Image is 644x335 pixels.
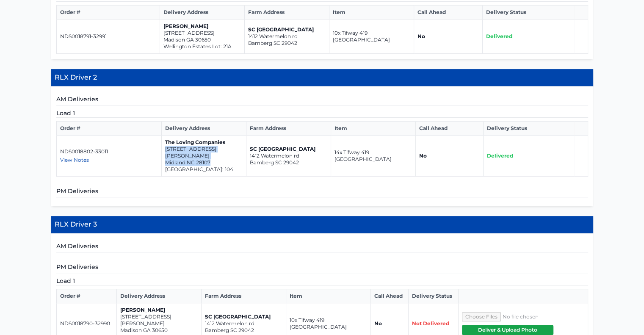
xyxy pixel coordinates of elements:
[329,6,414,19] th: Item
[482,6,574,19] th: Delivery Status
[120,313,198,327] p: [STREET_ADDRESS][PERSON_NAME]
[56,242,588,252] h5: AM Deliveries
[60,320,113,327] p: NDS0018790-32990
[163,23,241,30] p: [PERSON_NAME]
[165,166,243,173] p: [GEOGRAPHIC_DATA]: 104
[250,146,327,152] p: SC [GEOGRAPHIC_DATA]
[331,136,415,177] td: 14x Tifway 419 [GEOGRAPHIC_DATA]
[56,187,588,197] h5: PM Deliveries
[248,40,326,47] p: Bamberg SC 29042
[120,327,198,334] p: Madison GA 30650
[487,152,513,159] span: Delivered
[486,33,512,39] span: Delivered
[56,263,588,273] h5: PM Deliveries
[161,122,246,136] th: Delivery Address
[331,122,415,136] th: Item
[56,95,588,105] h5: AM Deliveries
[60,157,89,163] span: View Notes
[60,33,157,40] p: NDS0018791-32991
[56,289,117,303] th: Order #
[165,139,243,146] p: The Loving Companies
[245,6,329,19] th: Farm Address
[371,289,409,303] th: Call Ahead
[56,6,160,19] th: Order #
[56,109,588,118] h5: Load 1
[165,159,243,166] p: Midland NC 28107
[415,122,483,136] th: Call Ahead
[286,289,371,303] th: Item
[56,122,161,136] th: Order #
[56,277,588,285] h5: Load 1
[163,36,241,43] p: Madison GA 30650
[417,33,425,39] strong: No
[205,313,282,320] p: SC [GEOGRAPHIC_DATA]
[462,325,553,335] button: Deliver & Upload Photo
[205,327,282,334] p: Bamberg SC 29042
[117,289,202,303] th: Delivery Address
[163,43,241,50] p: Wellington Estates Lot: 21A
[202,289,286,303] th: Farm Address
[248,26,326,33] p: SC [GEOGRAPHIC_DATA]
[408,289,458,303] th: Delivery Status
[250,152,327,159] p: 1412 Watermelon rd
[412,320,449,327] span: Not Delivered
[374,320,382,327] strong: No
[51,216,593,233] h4: RLX Driver 3
[419,152,427,159] strong: No
[250,159,327,166] p: Bamberg SC 29042
[205,320,282,327] p: 1412 Watermelon rd
[248,33,326,40] p: 1412 Watermelon rd
[165,146,243,159] p: [STREET_ADDRESS][PERSON_NAME]
[163,30,241,36] p: [STREET_ADDRESS]
[60,148,158,155] p: NDS0018802-33011
[414,6,483,19] th: Call Ahead
[484,122,574,136] th: Delivery Status
[160,6,245,19] th: Delivery Address
[120,307,198,313] p: [PERSON_NAME]
[329,19,414,54] td: 10x Tifway 419 [GEOGRAPHIC_DATA]
[51,69,593,86] h4: RLX Driver 2
[246,122,331,136] th: Farm Address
